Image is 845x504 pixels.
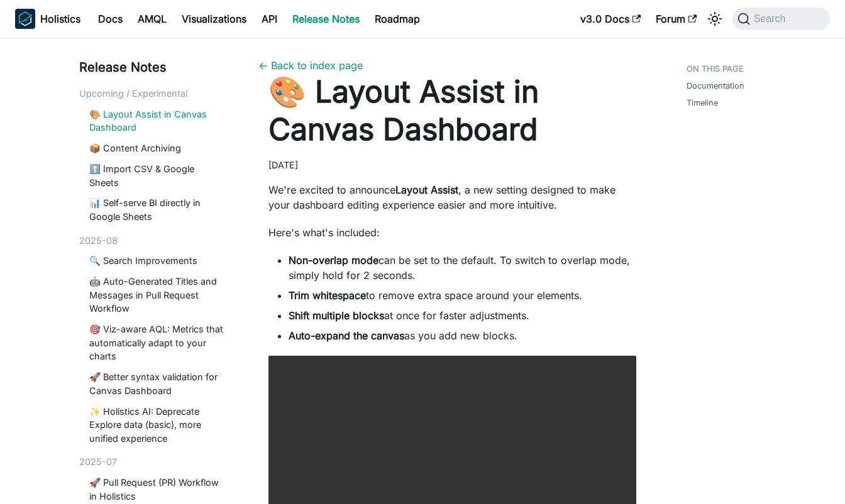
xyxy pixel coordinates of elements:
[89,322,223,363] a: 🎯 Viz-aware AQL: Metrics that automatically adapt to your charts
[89,476,223,503] a: 🚀 Pull Request (PR) Workflow in Holistics
[89,405,223,446] a: ✨ Holistics AI: Deprecate Explore data (basic), more unified experience
[79,234,228,248] div: 2025-08
[285,9,367,29] a: Release Notes
[40,11,80,26] b: Holistics
[15,9,35,29] img: Holistics
[268,225,636,240] p: Here's what's included:
[687,97,718,109] a: Timeline
[254,9,285,29] a: API
[79,87,228,101] div: Upcoming / Experimental
[732,8,830,30] button: Search (Command+K)
[367,9,428,29] a: Roadmap
[79,455,228,469] div: 2025-07
[289,308,636,323] li: at once for faster adjustments.
[289,289,366,302] strong: Trim whitespace
[130,9,174,29] a: AMQL
[268,160,298,170] time: [DATE]
[648,9,704,29] a: Forum
[89,141,223,155] a: 📦 Content Archiving
[89,107,223,134] a: 🎨 Layout Assist in Canvas Dashboard
[174,9,254,29] a: Visualizations
[79,58,228,77] div: Release Notes
[289,309,384,322] strong: Shift multiple blocks
[687,80,744,92] a: Documentation
[573,9,648,29] a: v3.0 Docs
[289,254,378,266] strong: Non-overlap mode
[89,370,223,397] a: 🚀 Better syntax validation for Canvas Dashboard
[15,9,80,29] a: HolisticsHolisticsHolistics
[79,58,228,504] nav: Blog recent posts navigation
[89,196,223,223] a: 📊 Self-serve BI directly in Google Sheets
[89,275,223,315] a: 🤖 Auto-Generated Titles and Messages in Pull Request Workflow
[268,73,636,148] h1: 🎨 Layout Assist in Canvas Dashboard
[258,59,363,72] a: ← Back to index page
[89,162,223,189] a: ⬆️ Import CSV & Google Sheets
[705,9,725,29] button: Switch between dark and light mode (currently system mode)
[289,288,636,303] li: to remove extra space around your elements.
[750,13,793,25] span: Search
[289,328,636,343] li: as you add new blocks.
[289,329,404,342] strong: Auto-expand the canvas
[268,182,636,212] p: We're excited to announce , a new setting designed to make your dashboard editing experience easi...
[289,253,636,283] li: can be set to the default. To switch to overlap mode, simply hold for 2 seconds.
[89,254,223,268] a: 🔍 Search Improvements
[395,184,458,196] strong: Layout Assist
[91,9,130,29] a: Docs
